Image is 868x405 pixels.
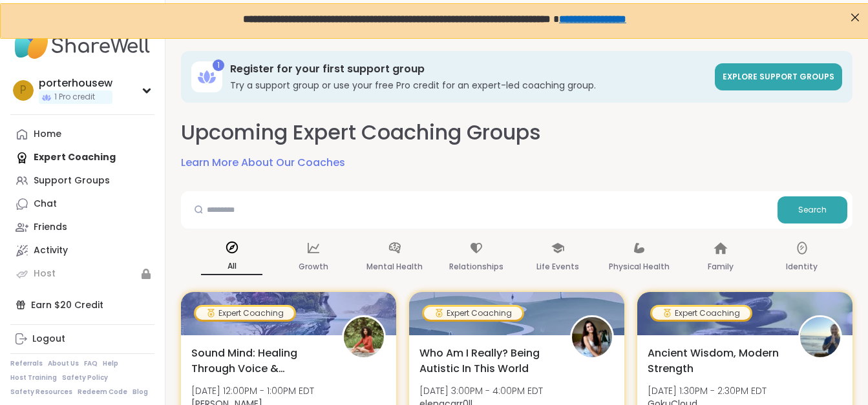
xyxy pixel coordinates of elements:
div: Host [34,267,56,280]
button: Search [778,196,847,223]
a: Blog [132,388,148,397]
span: Explore support groups [723,71,834,82]
div: Expert Coaching [652,307,750,320]
div: Expert Coaching [424,307,522,320]
a: Friends [10,216,154,239]
a: Home [10,123,154,146]
div: Activity [34,244,68,257]
p: All [201,258,262,275]
div: Close Step [846,5,863,22]
span: 1 Pro credit [54,92,95,103]
a: Referrals [10,359,43,368]
p: Identity [786,259,818,275]
a: Redeem Code [78,388,127,397]
div: porterhousew [39,76,112,90]
a: Logout [10,327,154,351]
a: Safety Resources [10,388,72,397]
a: Learn More About Our Coaches [181,155,345,171]
a: Host [10,262,154,286]
p: Life Events [536,259,579,275]
p: Physical Health [609,259,670,275]
a: Explore support groups [715,63,842,90]
a: Activity [10,239,154,262]
img: elenacarr0ll [572,317,612,357]
img: Joana_Ayala [344,317,384,357]
img: ShareWell Nav Logo [10,21,154,66]
a: Host Training [10,373,57,382]
h3: Register for your first support group [230,62,707,76]
a: Safety Policy [62,373,108,382]
h3: Try a support group or use your free Pro credit for an expert-led coaching group. [230,79,707,92]
div: 1 [213,59,224,71]
span: [DATE] 1:30PM - 2:30PM EDT [648,384,767,397]
a: FAQ [84,359,98,368]
p: Relationships [449,259,503,275]
div: Support Groups [34,174,110,187]
p: Mental Health [366,259,423,275]
div: Expert Coaching [196,307,294,320]
img: GokuCloud [800,317,840,357]
div: Friends [34,221,67,234]
a: Support Groups [10,169,154,192]
span: Search [798,204,827,216]
p: Growth [299,259,328,275]
div: Chat [34,198,57,211]
div: Home [34,128,61,141]
p: Family [708,259,734,275]
a: Chat [10,192,154,216]
div: Logout [32,333,65,346]
span: Ancient Wisdom, Modern Strength [648,346,784,377]
span: Sound Mind: Healing Through Voice & Vibration [191,346,328,377]
span: p [20,82,26,99]
div: Earn $20 Credit [10,293,154,317]
span: [DATE] 12:00PM - 1:00PM EDT [191,384,314,397]
a: Help [103,359,118,368]
span: Who Am I Really? Being Autistic In This World [419,346,556,377]
span: [DATE] 3:00PM - 4:00PM EDT [419,384,543,397]
h2: Upcoming Expert Coaching Groups [181,118,541,147]
a: About Us [48,359,79,368]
